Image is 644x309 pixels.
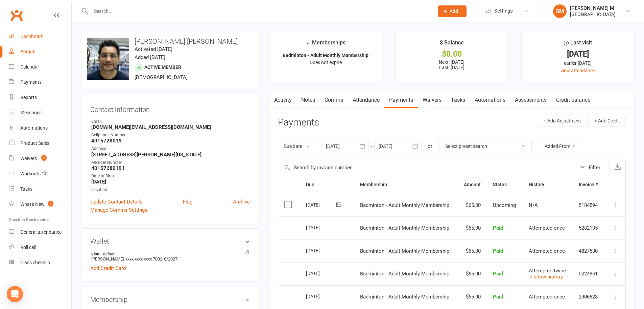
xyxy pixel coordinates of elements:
th: Membership [354,176,457,193]
td: 5184594 [573,194,605,217]
div: [DATE] [306,291,337,302]
div: [DATE] [306,268,337,278]
td: 0224851 [573,262,605,285]
div: Member Number [91,159,250,166]
span: 8/2027 [164,256,177,262]
a: Class kiosk mode [9,255,71,270]
div: Email [91,118,250,125]
a: Payments [384,92,418,108]
div: earlier [DATE] [528,59,628,67]
a: Tasks [446,92,470,108]
h3: Contact information [90,103,250,113]
th: Amount [457,176,487,193]
div: [DATE] [306,222,337,233]
a: Dashboard [9,29,71,44]
button: Filter [576,159,610,176]
a: Comms [320,92,348,108]
a: Add Credit Card [90,264,126,272]
div: Messages [20,110,42,115]
div: Date of Birth [91,173,250,179]
span: Paid [493,271,503,277]
a: People [9,44,71,59]
button: + Add Adjustment [538,115,587,127]
div: [DATE] [528,51,628,58]
a: Reports [9,90,71,105]
a: General attendance kiosk mode [9,225,71,240]
span: Badminton - Adult Monthly Membership [360,271,449,277]
a: Update Contact Details [90,198,143,206]
td: $65.00 [457,216,487,239]
a: show history [529,274,563,280]
a: Flag [183,198,192,206]
td: $65.00 [457,285,487,308]
span: Settings [494,3,513,19]
span: Paid [493,225,503,231]
h3: [PERSON_NAME] [PERSON_NAME] [87,38,253,45]
div: People [20,49,35,54]
strong: visa [91,251,246,256]
a: What's New1 [9,197,71,212]
strong: [STREET_ADDRESS][PERSON_NAME][US_STATE] [91,152,250,158]
span: Attempted once [529,248,565,254]
input: Search... [89,6,429,16]
th: Due [300,176,354,193]
span: Add [450,8,458,14]
span: Badminton - Adult Monthly Membership [360,248,449,254]
time: Activated [DATE] [135,46,172,52]
div: SM [553,4,567,18]
div: Calendar [20,64,39,70]
div: Waivers [20,156,37,161]
span: [DEMOGRAPHIC_DATA] [135,74,188,80]
button: + Add Credit [589,115,626,127]
span: default [101,251,118,256]
div: Class check-in [20,260,50,265]
a: Activity [269,92,296,108]
div: [DATE] [306,199,337,210]
strong: Badminton - Adult Monthly Membership [283,53,368,58]
a: Messages [9,105,71,120]
div: Payments [20,79,42,85]
a: Credit balance [551,92,595,108]
h3: Membership [90,296,250,303]
th: Status [487,176,523,193]
div: $0.00 [402,51,502,58]
button: Added From [538,140,582,152]
div: Dashboard [20,34,44,39]
div: Product Sales [20,140,49,146]
div: $ Balance [440,38,464,51]
div: Reports [20,95,37,100]
a: Automations [9,120,71,136]
span: Badminton - Adult Monthly Membership [360,202,449,208]
div: Workouts [20,171,41,176]
div: Last visit [564,38,592,51]
span: 1 [48,201,53,207]
td: 5282195 [573,216,605,239]
strong: [DATE] [91,179,250,185]
div: Tasks [20,186,32,192]
button: Due date [278,140,315,152]
a: Clubworx [8,7,25,24]
a: Workouts [9,166,71,181]
span: Upcoming [493,202,516,208]
i: ✓ [306,40,310,46]
td: $65.00 [457,194,487,217]
span: Paid [493,248,503,254]
a: Waivers 2 [9,151,71,166]
div: Cellphone Number [91,132,250,138]
h3: Payments [278,117,319,128]
div: What's New [20,201,45,207]
a: Assessments [510,92,551,108]
p: Next: [DATE] Last: [DATE] [402,59,502,70]
th: Invoice # [573,176,605,193]
div: [GEOGRAPHIC_DATA] [570,11,616,17]
span: xxxx xxxx xxxx 7082 [125,256,162,262]
span: N/A [529,202,538,208]
div: Roll call [20,245,36,250]
td: $65.00 [457,239,487,263]
div: General attendance [20,229,62,235]
div: [DATE] [306,245,337,256]
button: Add [438,5,467,17]
strong: 4015728019 [91,138,250,144]
a: Archive [233,198,250,206]
input: Search by invoice number [278,159,576,176]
